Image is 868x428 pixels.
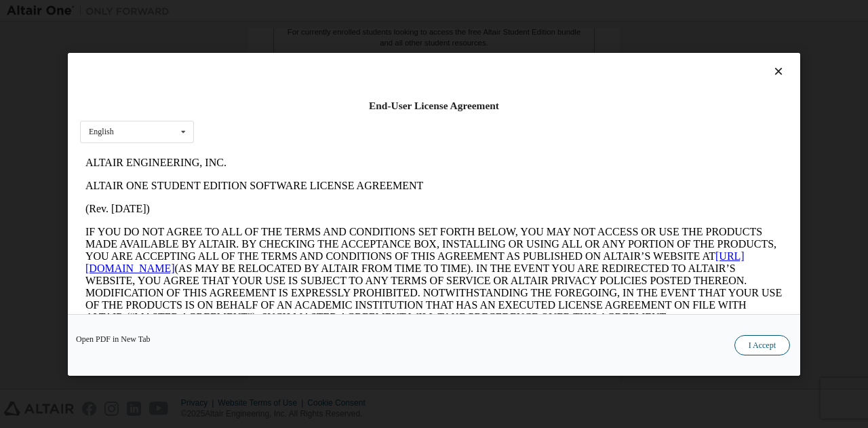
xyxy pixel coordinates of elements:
a: [URL][DOMAIN_NAME] [5,99,665,123]
p: ALTAIR ENGINEERING, INC. [5,5,703,18]
p: ALTAIR ONE STUDENT EDITION SOFTWARE LICENSE AGREEMENT [5,28,703,41]
button: I Accept [734,334,790,355]
p: This Altair One Student Edition Software License Agreement (“Agreement”) is between Altair Engine... [5,183,703,232]
p: (Rev. [DATE]) [5,52,703,64]
div: End-User License Agreement [80,99,788,113]
div: English [89,128,114,136]
a: Open PDF in New Tab [76,334,151,343]
p: IF YOU DO NOT AGREE TO ALL OF THE TERMS AND CONDITIONS SET FORTH BELOW, YOU MAY NOT ACCESS OR USE... [5,75,703,172]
